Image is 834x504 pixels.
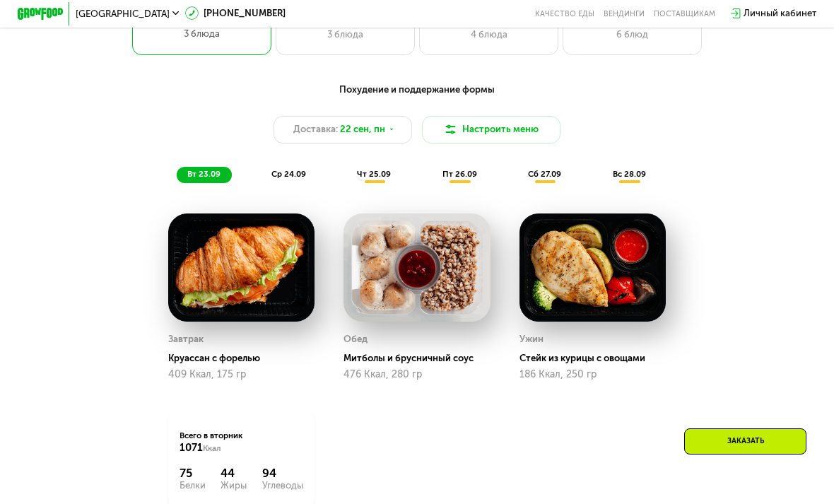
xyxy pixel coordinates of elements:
[288,28,402,42] div: 3 блюда
[168,353,324,364] div: Круассан с форелью
[74,83,760,97] div: Похудение и поддержание формы
[343,331,368,348] div: Обед
[604,9,645,18] a: Вендинги
[575,28,690,42] div: 6 блюд
[519,353,676,364] div: Стейк из курицы с овощами
[262,481,303,490] div: Углеводы
[76,9,170,18] span: [GEOGRAPHIC_DATA]
[744,6,816,20] div: Личный кабинет
[654,9,715,18] div: поставщикам
[143,27,259,41] div: 3 блюда
[180,481,206,490] div: Белки
[221,481,247,490] div: Жиры
[262,467,303,481] div: 94
[519,331,544,348] div: Ужин
[442,169,477,179] span: пт 26.09
[340,122,385,136] span: 22 сен, пн
[684,428,806,455] div: Заказать
[271,169,306,179] span: ср 24.09
[168,369,315,380] div: 409 Ккал, 175 гр
[180,467,206,481] div: 75
[293,122,338,136] span: Доставка:
[180,441,203,454] span: 1071
[357,169,391,179] span: чт 25.09
[168,331,204,348] div: Завтрак
[185,6,286,20] a: [PHONE_NUMBER]
[343,353,500,364] div: Митболы и брусничный соус
[519,369,666,380] div: 186 Ккал, 250 гр
[613,169,646,179] span: вс 28.09
[187,169,221,179] span: вт 23.09
[180,430,303,455] div: Всего в вторник
[221,467,247,481] div: 44
[432,28,546,42] div: 4 блюда
[422,116,561,143] button: Настроить меню
[528,169,561,179] span: сб 27.09
[535,9,594,18] a: Качество еды
[343,369,491,380] div: 476 Ккал, 280 гр
[203,443,221,453] span: Ккал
